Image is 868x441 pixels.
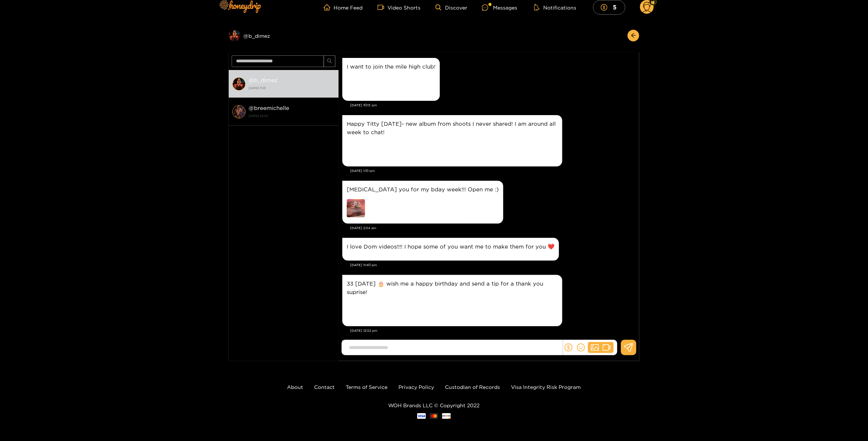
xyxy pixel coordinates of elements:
div: [DATE] 12:32 pm [350,328,636,333]
button: search [324,55,335,67]
button: picturevideo-camera [588,342,614,353]
a: Custodian of Records [445,384,500,390]
span: smile [577,343,585,352]
div: Apr. 15, 2:34 am [342,181,503,224]
span: home [324,4,334,11]
strong: @ b_dimez [249,77,277,83]
a: Terms of Service [346,384,388,390]
img: conversation [232,105,246,118]
strong: [DATE] 22:03 [249,113,335,119]
strong: [DATE] 11:41 [249,85,335,91]
div: @b_dimez [229,30,339,41]
span: picture [591,343,599,352]
a: Discover [435,4,467,11]
span: dollar [601,4,611,11]
p: I want to join the mile high club! [347,62,435,71]
div: [DATE] 10:13 pm [350,103,636,108]
p: 33 [DATE] 🎂 wish me a happy birthday and send a tip for a thank you suprise! [347,279,558,296]
p: [MEDICAL_DATA] you for my bday week!!! Open me :) [347,185,499,194]
div: [DATE] 1:10 pm [350,168,636,173]
span: dollar [564,343,573,352]
p: I love Dom videos!!!! I hope some of you want me to make them for you ❤️ [347,242,555,251]
div: Messages [482,3,517,12]
div: Apr. 15, 11:40 pm [342,238,559,261]
div: Apr. 6, 10:13 pm [342,58,440,101]
div: Apr. 17, 12:32 pm [342,275,562,326]
button: arrow-left [628,30,639,41]
span: arrow-left [631,33,636,39]
strong: @ breemichelle [249,105,289,111]
a: Home Feed [324,4,363,11]
a: Visa Integrity Risk Program [511,384,581,390]
span: video-camera [603,343,611,352]
button: Notifications [532,4,578,11]
a: Privacy Policy [399,384,434,390]
span: video-camera [378,4,388,11]
a: About [287,384,304,390]
div: [DATE] 2:34 am [350,225,636,231]
a: Video Shorts [378,4,421,11]
div: [DATE] 11:40 pm [350,262,636,268]
a: Contact [315,384,335,390]
mark: 5 [612,3,618,11]
div: Apr. 8, 1:10 pm [342,115,562,166]
img: preview [347,199,365,217]
button: dollar [563,342,574,353]
img: conversation [232,77,246,91]
span: search [327,58,332,65]
p: Happy Titty [DATE]- new album from shoots I never shared! I am around all week to chat! [347,120,558,136]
